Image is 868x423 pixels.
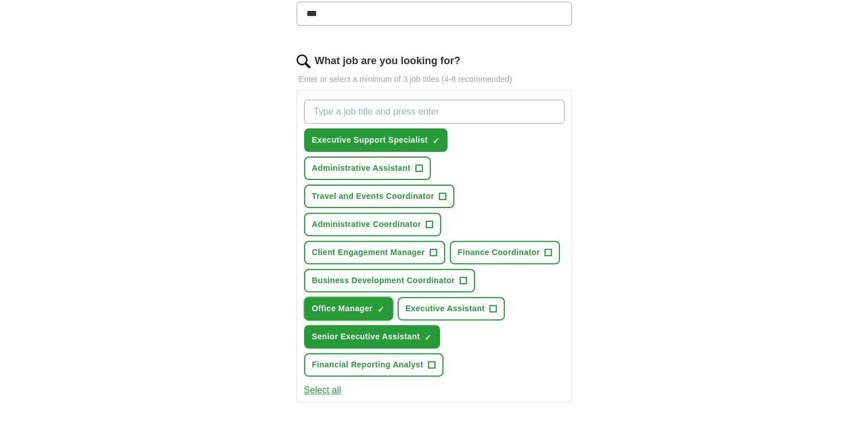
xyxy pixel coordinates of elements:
span: Administrative Coordinator [312,218,421,230]
button: Client Engagement Manager [304,241,445,264]
button: Administrative Assistant [304,156,431,180]
input: Type a job title and press enter [304,100,565,124]
span: ✓ [377,305,384,314]
span: Executive Support Specialist [312,134,428,146]
span: Executive Assistant [406,303,485,315]
button: Financial Reporting Analyst [304,353,443,377]
img: search.png [297,54,310,68]
span: Business Development Coordinator [312,275,455,287]
span: Office Manager [312,303,373,315]
span: Client Engagement Manager [312,246,425,258]
button: Select all [304,383,341,397]
span: Administrative Assistant [312,162,411,174]
button: Administrative Coordinator [304,213,441,236]
button: Travel and Events Coordinator [304,185,454,208]
span: ✓ [432,136,439,146]
button: Executive Support Specialist✓ [304,128,448,152]
button: Senior Executive Assistant✓ [304,325,440,348]
span: Financial Reporting Analyst [312,359,423,371]
p: Enter or select a minimum of 3 job titles (4-8 recommended) [297,73,572,85]
button: Office Manager✓ [304,297,393,320]
span: Senior Executive Assistant [312,331,420,343]
span: Travel and Events Coordinator [312,190,434,202]
button: Executive Assistant [398,297,505,320]
label: What job are you looking for? [315,53,461,69]
button: Finance Coordinator [450,241,560,264]
button: Business Development Coordinator [304,269,475,292]
span: ✓ [425,333,431,342]
span: Finance Coordinator [458,246,540,258]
